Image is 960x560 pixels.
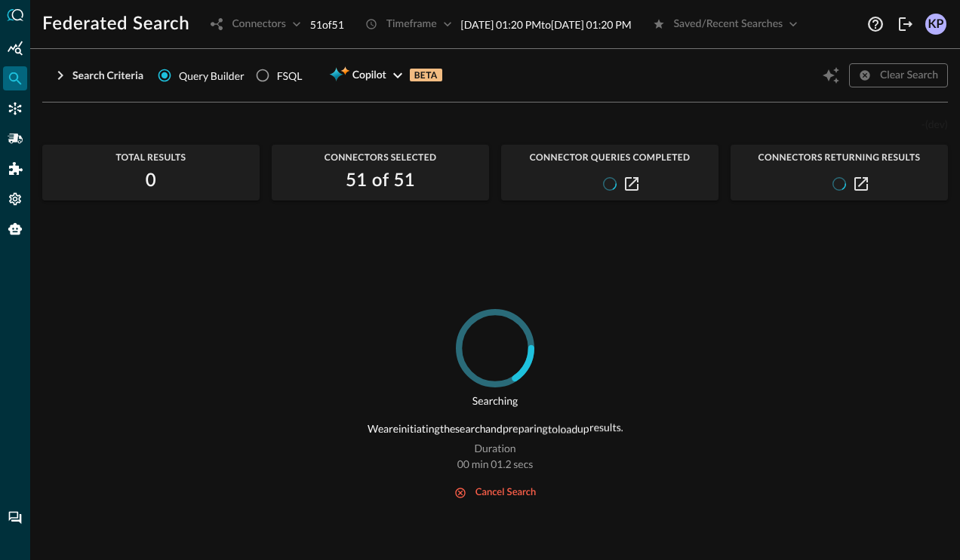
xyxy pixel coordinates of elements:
p: and [485,421,503,436]
p: search [455,421,485,436]
button: CopilotBETA [320,63,451,87]
p: We [368,421,383,436]
p: initiating [398,421,440,436]
div: Federated Search [3,66,27,90]
div: Summary Insights [3,36,27,60]
span: (dev) [925,118,948,130]
span: Connectors Returning Results [731,152,948,163]
button: Logout [894,12,918,36]
span: Query Builder [179,68,245,84]
p: Duration [474,440,515,456]
div: Pipelines [3,127,27,151]
p: to [548,421,558,436]
p: 00 min 01.2 secs [457,456,534,472]
div: Query Agent [3,217,27,241]
div: FSQL [277,68,303,84]
div: Addons [4,157,28,181]
button: Help [863,12,888,36]
p: BETA [410,69,442,81]
span: Copilot [352,66,386,85]
h1: Federated Search [42,12,189,36]
span: Connectors Selected [272,152,489,163]
p: results. [589,419,623,435]
p: 51 of 51 [310,17,344,32]
p: [DATE] 01:20 PM to [DATE] 01:20 PM [461,17,632,32]
div: Connectors [3,96,27,121]
p: load [558,421,577,436]
div: KP [925,14,946,35]
div: Settings [3,187,27,211]
span: - [922,118,925,130]
span: Connector Queries Completed [501,152,718,163]
p: up [577,421,589,436]
div: Chat [3,506,27,530]
p: Searching [472,393,518,409]
p: preparing [503,421,548,436]
button: cancel search [445,484,545,502]
p: are [383,421,398,436]
span: Total Results [42,152,260,163]
p: the [440,421,455,436]
button: Search Criteria [42,63,152,87]
h2: 0 [146,169,156,193]
h2: 51 of 51 [346,169,415,193]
